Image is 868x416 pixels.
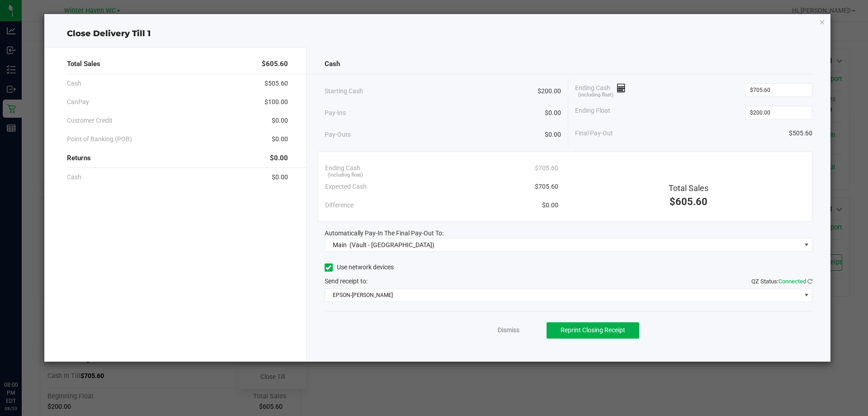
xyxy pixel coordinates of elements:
span: Expected Cash [325,182,367,191]
span: $0.00 [545,130,561,139]
span: $605.60 [670,196,708,207]
span: $505.60 [264,79,288,88]
span: EPSON-[PERSON_NAME] [325,289,801,301]
span: Total Sales [67,59,100,69]
span: $0.00 [272,134,288,144]
span: $0.00 [272,172,288,182]
span: Customer Credit [67,116,113,125]
span: Reprint Closing Receipt [561,326,625,334]
iframe: Resource center unread badge [27,342,38,353]
span: $505.60 [789,129,812,138]
span: Cash [325,59,340,69]
span: CanPay [67,97,89,107]
span: (Vault - [GEOGRAPHIC_DATA]) [349,241,434,249]
span: Cash [67,172,81,182]
span: Connected [778,278,806,285]
span: Difference [325,201,354,210]
span: Starting Cash [325,86,363,96]
div: Returns [67,148,288,168]
span: $0.00 [542,201,558,210]
iframe: Resource center [9,344,36,371]
span: Send receipt to: [325,277,368,285]
span: QZ Status: [751,278,812,285]
span: $0.00 [270,153,288,163]
span: $0.00 [272,116,288,125]
span: Total Sales [669,183,708,193]
a: Dismiss [498,325,519,335]
span: Pay-Ins [325,108,346,118]
label: Use network devices [325,263,394,272]
span: Ending Cash [575,83,626,97]
span: $100.00 [264,97,288,107]
span: Ending Cash [325,163,360,173]
span: $705.60 [535,182,558,191]
span: $200.00 [538,86,561,96]
span: Cash [67,79,81,88]
span: $0.00 [545,108,561,118]
span: Final Pay-Out [575,129,613,138]
span: (including float) [578,91,613,99]
span: Main [333,241,347,249]
span: Pay-Outs [325,130,351,139]
span: Point of Banking (POB) [67,134,132,144]
span: $705.60 [535,163,558,173]
button: Reprint Closing Receipt [547,322,639,339]
span: (including float) [328,172,363,179]
span: Automatically Pay-In The Final Pay-Out To: [325,230,443,237]
div: Close Delivery Till 1 [44,28,831,40]
span: $605.60 [262,59,288,69]
span: Ending Float [575,106,610,120]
